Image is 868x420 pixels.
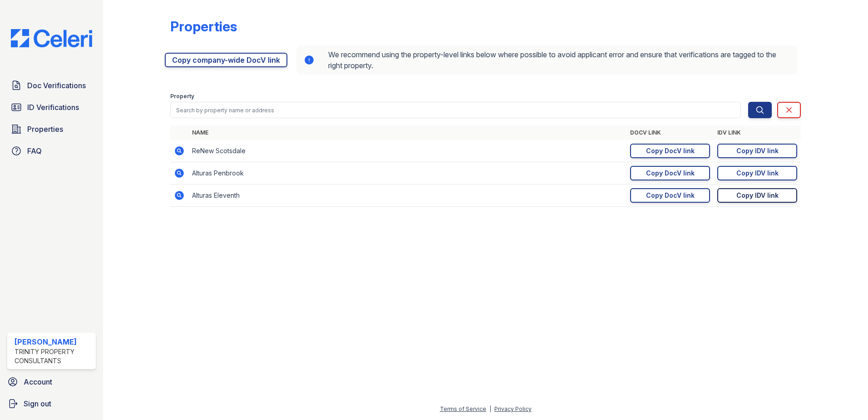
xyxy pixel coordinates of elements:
[630,166,710,180] a: Copy DocV link
[646,169,695,178] div: Copy DocV link
[27,145,42,156] span: FAQ
[15,336,92,347] div: [PERSON_NAME]
[714,125,801,140] th: IDV Link
[489,405,491,412] div: |
[646,146,695,155] div: Copy DocV link
[717,166,797,180] a: Copy IDV link
[630,144,710,158] a: Copy DocV link
[170,102,741,118] input: Search by property name or address
[296,45,797,75] div: We recommend using the property-level links below where possible to avoid applicant error and ens...
[646,191,695,200] div: Copy DocV link
[4,395,99,413] a: Sign out
[494,405,532,412] a: Privacy Policy
[736,191,779,200] div: Copy IDV link
[27,124,63,135] span: Properties
[188,185,626,207] td: Alturas Eleventh
[736,169,779,178] div: Copy IDV link
[165,53,287,67] a: Copy company-wide DocV link
[717,188,797,203] a: Copy IDV link
[7,76,96,95] a: Doc Verifications
[440,405,486,412] a: Terms of Service
[7,142,96,160] a: FAQ
[188,140,626,162] td: ReNew Scotsdale
[188,162,626,185] td: Alturas Penbrook
[188,125,626,140] th: Name
[27,102,79,113] span: ID Verifications
[15,347,92,365] div: Trinity Property Consultants
[24,398,51,409] span: Sign out
[27,80,86,91] span: Doc Verifications
[170,18,237,35] div: Properties
[736,146,779,155] div: Copy IDV link
[4,373,99,391] a: Account
[717,144,797,158] a: Copy IDV link
[24,376,52,387] span: Account
[4,29,99,47] img: CE_Logo_Blue-a8612792a0a2168367f1c8372b55b34899dd931a85d93a1a3d3e32e68fde9ad4.png
[7,120,96,138] a: Properties
[626,125,714,140] th: DocV Link
[630,188,710,203] a: Copy DocV link
[7,98,96,116] a: ID Verifications
[170,93,194,100] label: Property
